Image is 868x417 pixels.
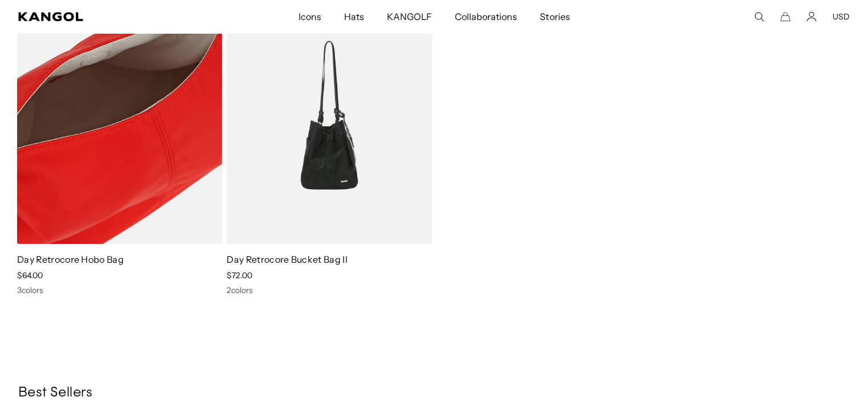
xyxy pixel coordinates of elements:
[833,11,850,22] button: USD
[227,285,431,295] div: 2 colors
[227,270,252,280] span: $72.00
[17,285,222,295] div: 3 colors
[17,254,124,265] a: Day Retrocore Hobo Bag
[780,11,790,22] button: Cart
[17,270,43,280] span: $64.00
[227,254,348,265] a: Day Retrocore Bucket Bag II
[754,11,764,22] summary: Search here
[18,12,197,21] a: Kangol
[806,11,817,22] a: Account
[18,384,850,402] h3: Best Sellers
